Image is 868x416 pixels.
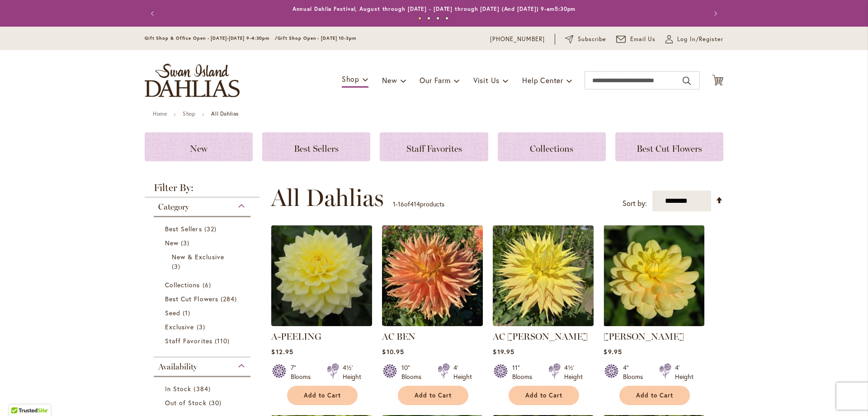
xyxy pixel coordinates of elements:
[165,280,241,290] a: Collections
[165,238,241,248] a: New
[636,392,673,399] span: Add to Cart
[616,35,656,44] a: Email Us
[165,294,241,304] a: Best Cut Flowers
[153,110,167,117] a: Home
[292,5,576,12] a: Annual Dahlia Festival, August through [DATE] - [DATE] through [DATE] (And [DATE]) 9-am5:30pm
[436,17,439,20] button: 3 of 4
[172,252,235,271] a: New &amp; Exclusive
[342,74,359,84] span: Shop
[604,331,684,342] a: [PERSON_NAME]
[172,252,224,261] span: New & Exclusive
[493,347,514,356] span: $19.95
[158,202,189,212] span: Category
[630,35,656,44] span: Email Us
[165,398,241,407] a: Out of Stock 30
[564,363,583,381] div: 4½' Height
[393,200,396,208] span: 1
[145,183,259,197] strong: Filter By:
[165,323,194,331] span: Exclusive
[304,392,341,399] span: Add to Cart
[380,132,488,161] a: Staff Favorites
[197,322,208,332] span: 3
[271,319,372,328] a: A-Peeling
[278,35,356,41] span: Gift Shop Open - [DATE] 10-3pm
[382,331,415,342] a: AC BEN
[165,224,202,233] span: Best Sellers
[398,200,404,208] span: 16
[615,132,723,161] a: Best Cut Flowers
[490,35,545,44] a: [PHONE_NUMBER]
[291,363,316,381] div: 7" Blooms
[453,363,472,381] div: 4' Height
[165,294,218,303] span: Best Cut Flowers
[493,319,594,328] a: AC Jeri
[262,132,370,161] a: Best Sellers
[382,319,483,328] a: AC BEN
[190,143,208,154] span: New
[183,308,193,318] span: 1
[172,262,183,271] span: 3
[675,363,693,381] div: 4' Height
[165,308,241,318] a: Seed
[165,224,241,234] a: Best Sellers
[665,35,723,44] a: Log In/Register
[203,280,213,290] span: 6
[427,17,430,20] button: 2 of 4
[410,200,420,208] span: 414
[415,392,452,399] span: Add to Cart
[420,75,450,85] span: Our Farm
[204,224,219,234] span: 32
[604,319,704,328] a: AHOY MATEY
[294,143,339,154] span: Best Sellers
[271,184,384,211] span: All Dahlias
[209,398,224,407] span: 30
[165,337,212,345] span: Staff Favorites
[165,384,241,393] a: In Stock 384
[215,336,232,346] span: 110
[271,225,372,326] img: A-Peeling
[7,384,32,409] iframe: Launch Accessibility Center
[211,110,239,117] strong: All Dahlias
[418,17,421,20] button: 1 of 4
[493,225,594,326] img: AC Jeri
[578,35,606,44] span: Subscribe
[145,132,253,161] a: New
[343,363,361,381] div: 4½' Height
[165,336,241,346] a: Staff Favorites
[406,143,462,154] span: Staff Favorites
[158,362,197,372] span: Availability
[604,347,622,356] span: $9.95
[165,398,207,407] span: Out of Stock
[382,75,397,85] span: New
[604,225,704,326] img: AHOY MATEY
[183,110,195,117] a: Shop
[522,75,563,85] span: Help Center
[165,238,179,247] span: New
[221,294,239,304] span: 284
[382,347,404,356] span: $10.95
[623,363,648,381] div: 4" Blooms
[145,64,240,97] a: store logo
[271,331,321,342] a: A-PEELING
[623,195,647,212] label: Sort by:
[271,347,293,356] span: $12.95
[705,5,723,23] button: Next
[165,308,180,317] span: Seed
[287,386,358,405] button: Add to Cart
[398,386,468,405] button: Add to Cart
[509,386,579,405] button: Add to Cart
[193,384,212,393] span: 384
[445,17,448,20] button: 4 of 4
[401,363,427,381] div: 10" Blooms
[165,322,241,332] a: Exclusive
[145,35,278,41] span: Gift Shop & Office Open - [DATE]-[DATE] 9-4:30pm /
[493,331,588,342] a: AC [PERSON_NAME]
[512,363,538,381] div: 11" Blooms
[145,5,163,23] button: Previous
[498,132,606,161] a: Collections
[165,384,191,393] span: In Stock
[677,35,723,44] span: Log In/Register
[637,143,702,154] span: Best Cut Flowers
[382,225,483,326] img: AC BEN
[565,35,606,44] a: Subscribe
